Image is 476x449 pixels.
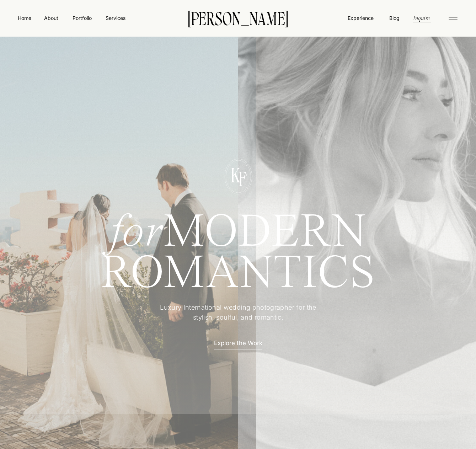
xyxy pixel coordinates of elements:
[347,14,374,22] a: Experience
[177,10,299,25] a: [PERSON_NAME]
[75,254,402,293] h1: ROMANTICS
[412,14,430,22] a: Inquire
[233,169,252,187] p: F
[75,213,402,247] h1: MODERN
[69,14,95,22] a: Portfolio
[387,14,401,21] a: Blog
[43,14,59,21] a: About
[110,210,164,257] i: for
[150,303,327,324] p: Luxury International wedding photographer for the stylish, soulful, and romantic.
[105,14,126,22] a: Services
[207,339,269,346] a: Explore the Work
[226,165,245,183] p: K
[16,14,33,22] a: Home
